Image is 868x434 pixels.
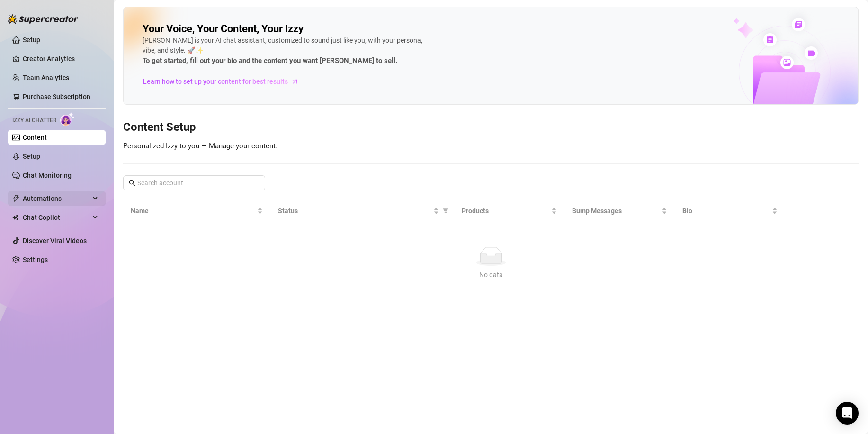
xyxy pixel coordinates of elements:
span: Name [131,206,255,216]
span: Status [278,206,431,216]
th: Status [270,198,454,224]
span: filter [443,208,448,214]
a: Content [23,134,47,141]
h3: Content Setup [123,120,859,135]
img: ai-chatter-content-library-cLFOSyPT.png [711,8,858,104]
div: No data [134,270,847,280]
a: Setup [23,153,40,160]
a: Setup [23,36,40,44]
span: filter [441,204,450,218]
img: Chat Copilot [12,214,18,221]
span: thunderbolt [12,195,20,202]
a: Purchase Subscription [23,93,90,100]
th: Bio [675,198,785,224]
a: Team Analytics [23,74,69,81]
span: Bio [682,206,770,216]
th: Bump Messages [564,198,675,224]
a: Creator Analytics [23,51,98,66]
a: Learn how to set up your content for best results [143,74,306,89]
span: search [129,180,135,186]
img: logo-BBDzfeDw.svg [8,14,79,24]
span: Chat Copilot [23,210,90,225]
a: Discover Viral Videos [23,237,87,244]
h2: Your Voice, Your Content, Your Izzy [143,22,304,36]
span: Izzy AI Chatter [12,116,56,125]
span: Learn how to set up your content for best results [143,76,288,87]
th: Name [123,198,270,224]
span: Bump Messages [572,206,660,216]
strong: To get started, fill out your bio and the content you want [PERSON_NAME] to sell. [143,56,397,65]
img: AI Chatter [60,112,75,126]
span: Personalized Izzy to you — Manage your content. [123,142,277,150]
th: Products [454,198,564,224]
a: Chat Monitoring [23,172,72,179]
span: Products [462,206,549,216]
div: [PERSON_NAME] is your AI chat assistant, customized to sound just like you, with your persona, vi... [143,36,427,67]
input: Search account [137,178,252,188]
div: Open Intercom Messenger [836,402,859,425]
a: Settings [23,256,48,263]
span: arrow-right [290,77,300,86]
span: Automations [23,191,90,206]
